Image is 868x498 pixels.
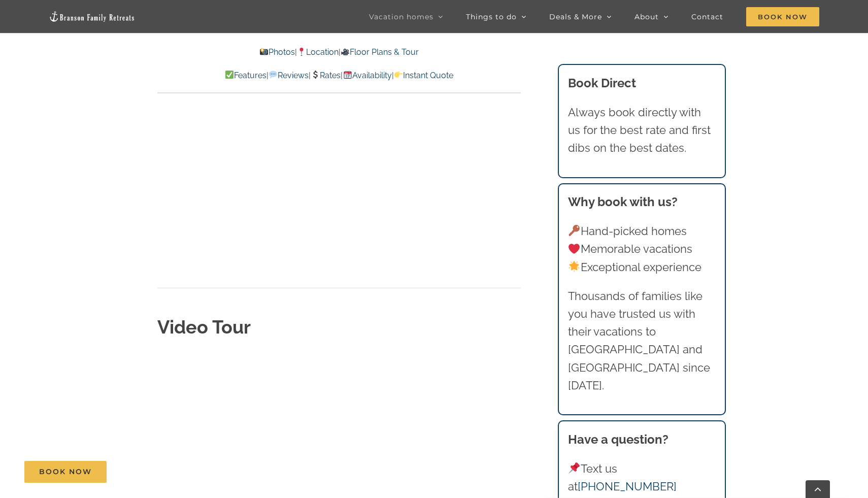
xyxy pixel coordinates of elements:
a: Floor Plans & Tour [341,47,419,57]
a: Book Now [24,461,107,483]
img: 👉 [394,71,403,79]
img: 📸 [260,48,268,56]
span: Vacation homes [369,13,433,20]
span: Contact [691,13,723,20]
img: 🔑 [569,225,580,236]
span: About [635,13,659,20]
strong: Video Tour [157,316,251,338]
img: ❤️ [569,243,580,254]
img: 📍 [297,48,306,56]
a: Location [297,47,339,57]
p: Text us at [568,460,716,495]
h3: Why book with us? [568,193,716,211]
a: Availability [343,71,391,80]
span: Book Now [39,468,92,476]
img: ✅ [225,71,233,79]
span: Things to do [466,13,517,20]
img: 💬 [269,71,277,79]
p: Always book directly with us for the best rate and first dibs on the best dates. [568,104,716,157]
a: Instant Quote [394,71,453,80]
img: 📆 [344,71,352,79]
a: Photos [259,47,294,57]
a: Reviews [269,71,309,80]
img: 🌟 [569,261,580,272]
img: 💲 [311,71,319,79]
img: Branson Family Retreats Logo [49,11,135,22]
p: | | | | [157,69,521,82]
strong: Have a question? [568,432,669,447]
a: Features [225,71,266,80]
p: Hand-picked homes Memorable vacations Exceptional experience [568,222,716,276]
a: [PHONE_NUMBER] [578,480,677,493]
b: Book Direct [568,76,636,90]
span: Deals & More [549,13,602,20]
a: Rates [311,71,341,80]
img: 🎥 [341,48,349,56]
p: Thousands of families like you have trusted us with their vacations to [GEOGRAPHIC_DATA] and [GEO... [568,287,716,394]
p: | | [157,46,521,59]
span: Book Now [746,7,819,26]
